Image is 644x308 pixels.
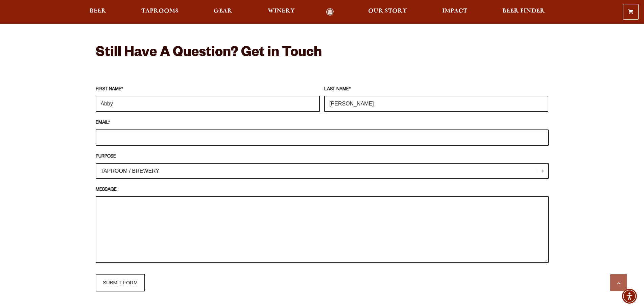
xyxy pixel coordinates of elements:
span: Winery [268,8,295,14]
label: MESSAGE [96,186,549,194]
span: Gear [214,8,232,14]
input: SUBMIT FORM [96,274,145,291]
a: Impact [438,8,472,16]
a: Our Story [364,8,411,16]
a: Gear [209,8,237,16]
abbr: required [349,87,351,92]
label: PURPOSE [96,153,549,161]
span: Our Story [368,8,407,14]
span: Beer [90,8,106,14]
label: FIRST NAME [96,86,320,93]
span: Impact [442,8,467,14]
a: Beer Finder [498,8,549,16]
h2: Still Have A Question? Get in Touch [96,46,549,62]
label: EMAIL [96,119,549,127]
abbr: required [121,87,123,92]
a: Beer [85,8,111,16]
a: Taprooms [137,8,183,16]
a: Scroll to top [610,274,627,291]
label: LAST NAME [324,86,548,93]
a: Winery [263,8,299,16]
div: Accessibility Menu [622,289,637,304]
abbr: required [108,121,110,125]
span: Taprooms [141,8,178,14]
a: Odell Home [317,8,343,16]
span: Beer Finder [502,8,545,14]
